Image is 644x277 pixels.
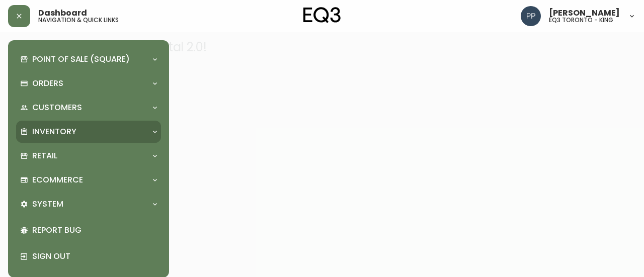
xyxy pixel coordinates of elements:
[16,72,161,95] div: Orders
[32,54,130,65] p: Point of Sale (Square)
[549,9,620,17] span: [PERSON_NAME]
[16,217,161,243] div: Report Bug
[32,251,157,262] p: Sign Out
[303,7,341,23] img: logo
[32,150,57,161] p: Retail
[521,6,541,26] img: 93ed64739deb6bac3372f15ae91c6632
[32,174,83,186] p: Ecommerce
[16,169,161,191] div: Ecommerce
[16,145,161,167] div: Retail
[549,17,613,23] h5: eq3 toronto - king
[32,102,82,113] p: Customers
[16,97,161,119] div: Customers
[16,243,161,269] div: Sign Out
[16,121,161,143] div: Inventory
[16,193,161,215] div: System
[38,17,119,23] h5: navigation & quick links
[32,225,157,236] p: Report Bug
[32,199,63,210] p: System
[32,126,76,137] p: Inventory
[16,48,161,70] div: Point of Sale (Square)
[38,9,87,17] span: Dashboard
[32,78,63,89] p: Orders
